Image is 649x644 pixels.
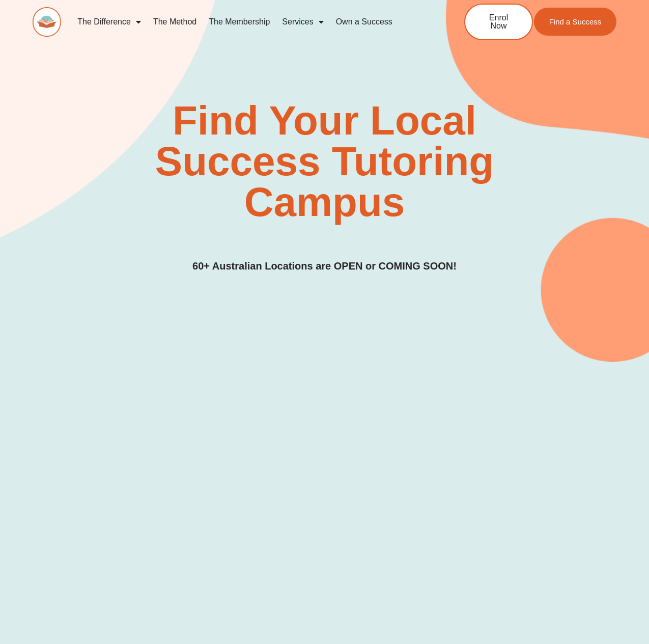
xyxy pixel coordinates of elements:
[147,10,203,34] a: The Method
[192,258,457,274] h3: 60+ Australian Locations are OPEN or COMING SOON!
[330,10,399,34] a: Own a Success
[276,10,329,34] a: Services
[481,14,517,30] span: Enrol Now
[464,4,533,40] a: Enrol Now
[549,18,602,25] span: Find a Success
[203,10,276,34] a: The Membership
[94,100,555,223] h2: Find Your Local Success Tutoring Campus
[71,10,431,34] nav: Menu
[534,8,617,36] a: Find a Success
[71,10,147,34] a: The Difference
